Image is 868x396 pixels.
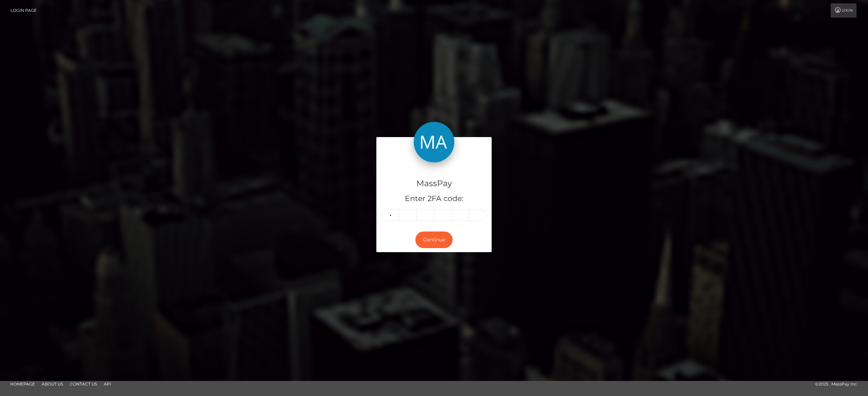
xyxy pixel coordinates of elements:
[101,379,114,389] a: API
[415,232,453,248] button: Continue
[67,379,100,389] a: Contact Us
[381,178,487,190] h4: MassPay
[7,379,38,389] a: Homepage
[381,194,487,204] h5: Enter 2FA code:
[39,379,66,389] a: About Us
[831,3,856,18] a: Login
[11,3,37,18] a: Login Page
[414,122,454,162] img: MassPay
[815,380,863,388] div: © 2025 , MassPay Inc.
